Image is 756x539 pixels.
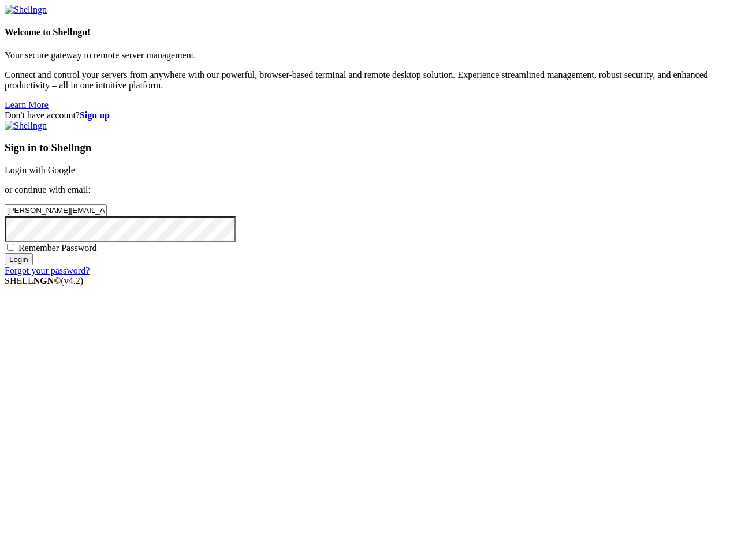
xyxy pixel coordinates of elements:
div: Don't have account? [5,110,751,121]
a: Sign up [80,110,110,120]
img: Shellngn [5,5,47,15]
a: Forgot your password? [5,265,90,275]
span: SHELL © [5,276,83,286]
input: Email address [5,204,107,216]
h4: Welcome to Shellngn! [5,27,751,38]
p: Your secure gateway to remote server management. [5,50,751,61]
img: Shellngn [5,121,47,131]
input: Login [5,253,33,265]
a: Learn More [5,100,49,110]
span: Remember Password [18,243,97,253]
a: Login with Google [5,165,75,175]
p: or continue with email: [5,185,751,195]
h3: Sign in to Shellngn [5,141,751,154]
input: Remember Password [7,244,14,251]
b: NGN [33,276,54,286]
p: Connect and control your servers from anywhere with our powerful, browser-based terminal and remo... [5,70,751,91]
span: 4.2.0 [61,276,84,286]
